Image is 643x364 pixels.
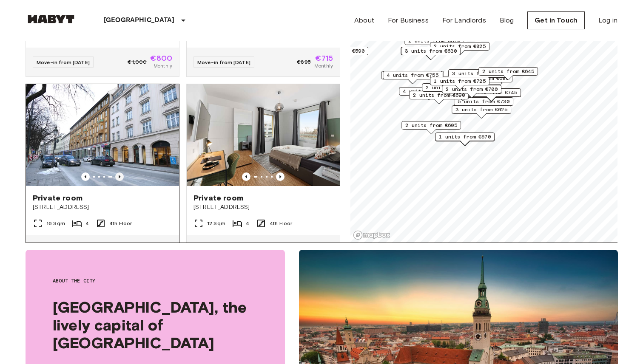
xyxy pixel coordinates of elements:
[426,84,478,91] span: 2 units from €925
[401,121,461,134] div: Map marker
[128,58,147,66] span: €1,000
[598,15,617,25] a: Log in
[37,59,90,65] span: Move-in from [DATE]
[353,230,390,240] a: Mapbox logo
[434,42,486,50] span: 2 units from €825
[187,84,340,186] img: Marketing picture of unit DE-02-019-003-01HF
[150,54,172,62] span: €800
[246,220,249,227] span: 4
[104,15,175,25] p: [GEOGRAPHIC_DATA]
[26,84,179,186] img: Marketing picture of unit DE-02-007-002-04HF
[478,67,538,80] div: Map marker
[446,76,498,84] span: 5 units from €715
[482,68,534,75] span: 2 units from €645
[26,15,77,23] img: Habyt
[430,77,489,90] div: Map marker
[409,91,469,104] div: Map marker
[413,91,465,99] span: 2 units from €690
[270,220,292,227] span: 4th Floor
[297,58,311,66] span: €895
[465,89,517,96] span: 3 units from €745
[207,220,225,227] span: 12 Sqm
[405,47,457,55] span: 3 units from €630
[53,298,258,352] span: [GEOGRAPHIC_DATA], the lively capital of [GEOGRAPHIC_DATA]
[33,203,172,212] span: [STREET_ADDRESS]
[85,220,89,227] span: 4
[383,71,442,84] div: Map marker
[115,172,124,181] button: Previous image
[313,47,364,55] span: 3 units from €590
[53,277,258,285] span: About the city
[197,59,250,65] span: Move-in from [DATE]
[193,193,243,203] span: Private room
[439,133,491,141] span: 1 units from €570
[314,62,333,70] span: Monthly
[527,11,585,29] a: Get in Touch
[452,105,511,119] div: Map marker
[313,242,333,250] span: €755
[387,71,438,79] span: 4 units from €755
[446,85,498,93] span: 2 units from €700
[193,203,333,212] span: [STREET_ADDRESS]
[401,47,461,60] div: Map marker
[154,62,172,70] span: Monthly
[442,85,501,98] div: Map marker
[404,37,464,50] div: Map marker
[455,106,507,113] span: 3 units from €625
[435,133,495,146] div: Map marker
[354,15,374,25] a: About
[33,193,83,203] span: Private room
[442,15,486,25] a: For Landlords
[401,47,460,60] div: Map marker
[452,70,504,77] span: 3 units from €800
[388,15,429,25] a: For Business
[454,97,513,110] div: Map marker
[276,172,285,181] button: Previous image
[381,71,444,84] div: Map marker
[422,83,481,96] div: Map marker
[150,242,172,250] span: €800
[442,76,502,89] div: Map marker
[81,172,90,181] button: Previous image
[405,121,457,129] span: 2 units from €605
[399,87,458,100] div: Map marker
[403,87,455,95] span: 4 units from €785
[186,84,340,265] a: Marketing picture of unit DE-02-019-003-01HFPrevious imagePrevious imagePrivate room[STREET_ADDRE...
[26,84,179,265] a: Previous imagePrevious imagePrivate room[STREET_ADDRESS]16 Sqm44th FloorMove-in from [DATE]€1,000...
[46,220,65,227] span: 16 Sqm
[430,42,489,55] div: Map marker
[500,15,514,25] a: Blog
[109,220,132,227] span: 4th Floor
[448,69,508,82] div: Map marker
[315,54,333,62] span: €715
[434,77,486,85] span: 1 units from €725
[242,172,250,181] button: Previous image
